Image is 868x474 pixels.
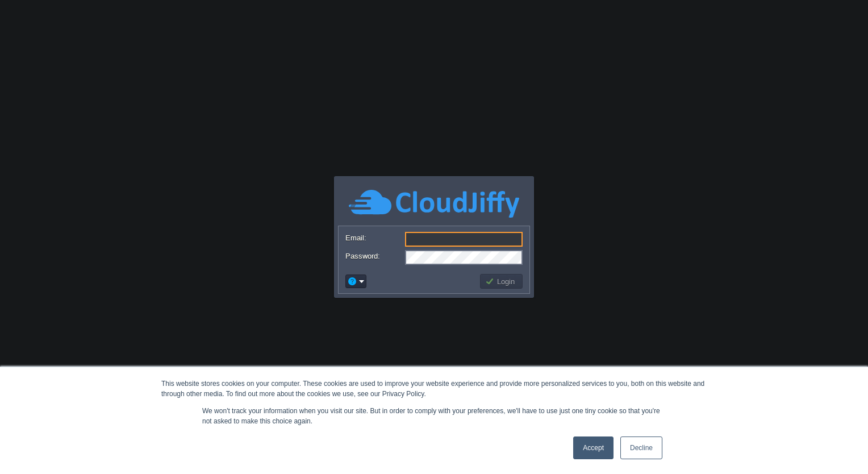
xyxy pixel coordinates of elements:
[345,232,404,244] label: Email:
[620,436,662,459] a: Decline
[345,250,404,262] label: Password:
[349,188,519,219] img: CloudJiffy
[161,379,707,399] div: This website stores cookies on your computer. These cookies are used to improve your website expe...
[202,406,666,426] p: We won't track your information when you visit our site. But in order to comply with your prefere...
[485,276,518,286] button: Login
[573,436,614,459] a: Accept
